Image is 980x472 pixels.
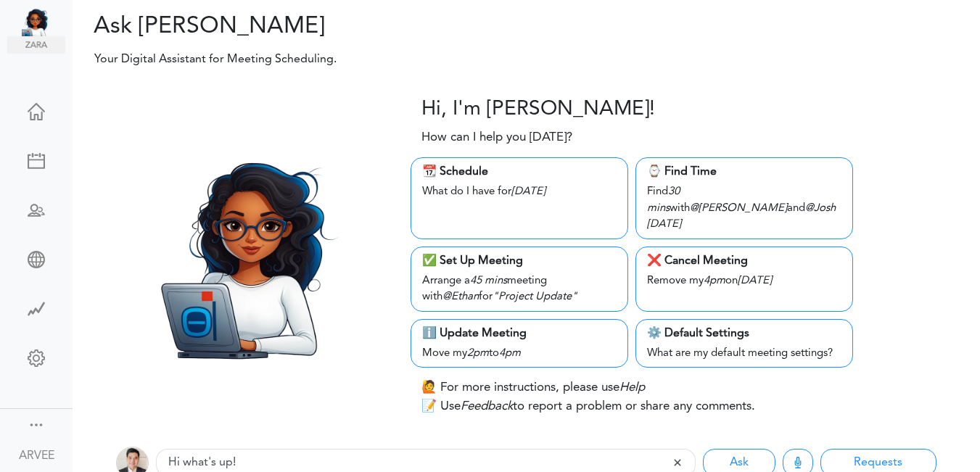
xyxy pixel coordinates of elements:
p: 📝 Use to report a problem or share any comments. [421,397,755,416]
img: zara.png [7,36,65,54]
i: @[PERSON_NAME] [690,203,787,214]
div: Remove my on [647,270,841,290]
i: [DATE] [738,276,772,286]
i: Feedback [461,400,513,413]
div: Change Settings [7,349,65,364]
div: Arrange a meeting with for [422,270,617,306]
div: ❌ Cancel Meeting [647,252,841,270]
div: Time Saved [7,300,65,315]
div: ⌚️ Find Time [647,163,841,181]
div: ⚙️ Default Settings [647,325,841,342]
i: @Ethan [442,291,479,302]
a: Change side menu [28,416,45,436]
h3: Hi, I'm [PERSON_NAME]! [421,98,655,123]
div: Move my to [422,342,617,363]
p: Your Digital Assistant for Meeting Scheduling. [84,51,720,68]
div: ✅ Set Up Meeting [422,252,617,270]
a: ARVEE [1,438,71,471]
i: [DATE] [511,186,545,197]
i: Help [619,381,645,394]
p: How can I help you [DATE]? [421,128,572,147]
i: 4pm [704,276,725,286]
div: What are my default meeting settings? [647,342,841,363]
i: 2pm [467,348,489,359]
img: Zara.png [130,141,361,372]
i: [DATE] [647,219,681,230]
i: 4pm [499,348,521,359]
div: 📆 Schedule [422,163,617,181]
h2: Ask [PERSON_NAME] [83,13,516,41]
i: 30 mins [647,186,680,214]
div: What do I have for [422,181,617,201]
i: 45 mins [470,276,507,286]
p: 🙋 For more instructions, please use [421,378,645,397]
i: @Josh [805,203,836,214]
div: ARVEE [19,447,54,465]
img: Unified Global - Powered by TEAMCAL AI [22,7,65,36]
a: Change Settings [7,342,65,377]
div: New Meeting [7,152,65,167]
div: ℹ️ Update Meeting [422,325,617,342]
div: Schedule Team Meeting [7,202,65,216]
div: Home [7,103,65,117]
div: Show menu and text [28,416,45,431]
i: "Project Update" [493,291,577,302]
div: Share Meeting Link [7,251,65,265]
div: Find with and [647,181,841,233]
